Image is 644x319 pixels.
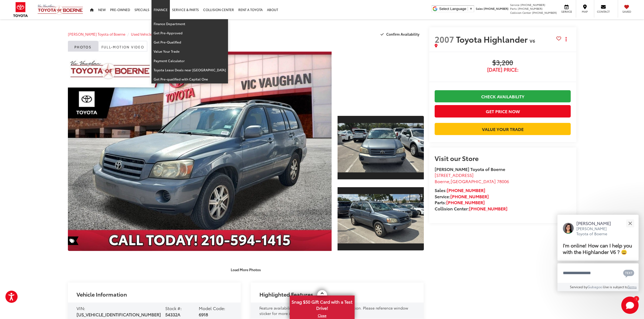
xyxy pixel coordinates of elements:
a: [PHONE_NUMBER] [450,193,489,199]
a: Value Your Trade [151,47,228,56]
span: Snag $50 Gift Card with a Test Drive! [290,296,354,313]
span: 1 [636,297,637,300]
span: Map [579,10,591,14]
span: ▼ [469,7,473,11]
button: Toggle Chat Window [621,297,639,314]
span: 78006 [497,178,509,184]
a: Select Language​ [439,7,473,11]
span: [PHONE_NUMBER] [520,3,545,7]
span: Saved [621,10,633,14]
span: 54332A [165,311,180,317]
textarea: Type your message [557,263,639,283]
strong: [PERSON_NAME] Toyota of Boerne [435,166,505,172]
svg: Text [623,269,634,278]
a: [STREET_ADDRESS] Boerne,[GEOGRAPHIC_DATA] 78006 [435,172,509,184]
a: Toyota Lease Deals near [GEOGRAPHIC_DATA] [151,65,228,75]
a: Terms [628,284,637,289]
svg: Start Chat [621,297,639,314]
button: Load More Photos [227,265,265,274]
span: Service [560,10,573,14]
span: [DATE] Price: [435,67,571,72]
a: Get Pre-Qualified [151,38,228,47]
span: Special [68,236,79,245]
h2: Vehicle Information [77,291,127,297]
span: [STREET_ADDRESS] [435,172,474,178]
img: Vic Vaughan Toyota of Boerne [37,4,83,15]
span: Stock #: [165,305,182,311]
span: Sales [476,6,483,11]
a: Expand Photo 1 [338,115,424,180]
span: 2007 [435,33,454,45]
strong: Collision Center: [435,205,507,211]
button: Chat with SMS [622,267,636,279]
span: I'm online! How can I help you with the Highlander V6 ? 😀 [563,241,632,255]
span: Contact [597,10,610,14]
div: View Full-Motion Video [338,52,424,109]
img: 2007 Toyota Highlander V6 [337,194,425,244]
span: Select Language [439,7,466,11]
a: Photos [68,41,98,52]
h2: Visit our Store [435,155,571,162]
span: V6 [530,38,535,44]
a: Get Pre-qualified with Capital One [151,75,228,83]
span: Parts [510,6,517,11]
strong: Service: [435,193,489,199]
a: Used Vehicles [131,32,154,36]
a: [PHONE_NUMBER] [447,187,485,193]
a: Full-Motion Video [98,41,148,52]
p: [PERSON_NAME] [576,220,616,226]
span: [PHONE_NUMBER] [532,11,557,15]
span: Service [510,3,520,7]
span: Boerne [435,178,449,184]
p: [PERSON_NAME] Toyota of Boerne [576,226,616,237]
strong: Sales: [435,187,485,193]
a: Value Your Trade [435,123,571,135]
span: Collision Center [510,11,531,15]
span: [GEOGRAPHIC_DATA] [451,178,496,184]
span: Feature availability subject to final vehicle configuration. Please reference window sticker for ... [259,305,408,316]
span: Use is subject to [603,284,628,289]
img: 2007 Toyota Highlander V6 [337,123,425,172]
a: Expand Photo 0 [68,52,332,251]
h2: Highlighted Features [259,291,313,297]
a: [PHONE_NUMBER] [446,199,485,205]
a: Expand Photo 2 [338,187,424,251]
span: $3,200 [435,59,571,67]
span: 6918 [199,311,208,317]
span: dropdown dots [566,37,567,41]
span: [PHONE_NUMBER] [518,6,543,11]
a: Finance Department [151,19,228,28]
span: [PHONE_NUMBER] [484,6,508,11]
span: Serviced by [570,284,587,289]
span: Toyota Highlander [456,33,530,45]
span: Model Code: [199,305,225,311]
a: [PHONE_NUMBER] [469,205,507,211]
button: Actions [561,34,571,44]
span: , [435,178,509,184]
a: Payment Calculator [151,56,228,65]
span: VIN: [77,305,85,311]
div: Close[PERSON_NAME][PERSON_NAME] Toyota of BoerneI'm online! How can I help you with the Highlande... [557,215,639,291]
a: Check Availability [435,90,571,102]
a: Get Pre-Approved [151,28,228,38]
button: Close [624,217,636,229]
a: [PERSON_NAME] Toyota of Boerne [68,32,125,36]
button: Get Price Now [435,105,571,117]
span: [US_VEHICLE_IDENTIFICATION_NUMBER] [77,311,161,317]
a: Gubagoo. [587,284,603,289]
img: 2007 Toyota Highlander V6 [65,51,334,252]
strong: Parts: [435,199,485,205]
button: Confirm Availability [378,29,424,39]
span: Confirm Availability [386,32,420,36]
